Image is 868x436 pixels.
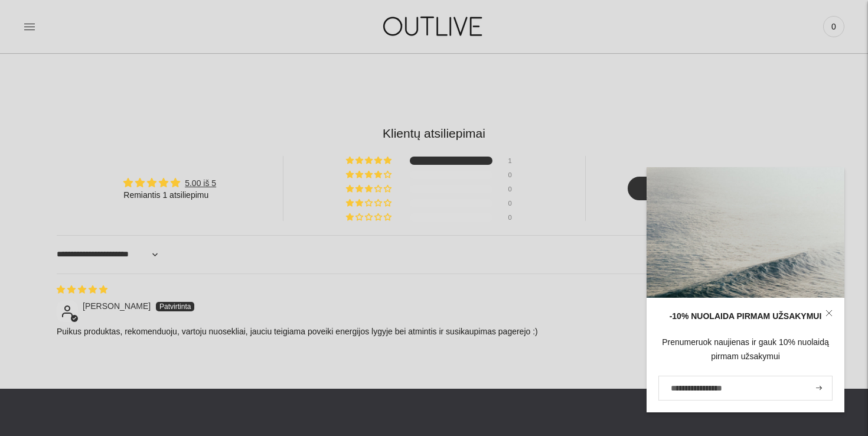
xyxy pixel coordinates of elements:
select: Sort dropdown [57,240,161,269]
span: 5 star review [57,285,107,294]
div: Prenumeruok naujienas ir gauk 10% nuolaidą pirmam užsakymui [658,336,833,364]
span: [PERSON_NAME] [83,301,151,311]
div: Average rating is 5.00 stars [123,176,216,190]
div: Remiantis 1 atsiliepimu [123,190,216,201]
div: -10% NUOLAIDA PIRMAM UŽSAKYMUI [658,310,833,324]
a: Parašyti atsiliepimą [628,177,769,200]
img: OUTLIVE [360,6,508,47]
a: 5.00 iš 5 [185,178,216,188]
p: Puikus produktas, rekomenduoju, vartoju nuosekliai, jauciu teigiama poveiki energijos lygyje bei ... [57,326,811,338]
h2: Klientų atsiliepimai [57,125,811,142]
div: 100% (1) reviews with 5 star rating [346,157,393,165]
div: 1 [508,157,523,165]
a: 0 [823,14,844,40]
span: 0 [825,18,842,35]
